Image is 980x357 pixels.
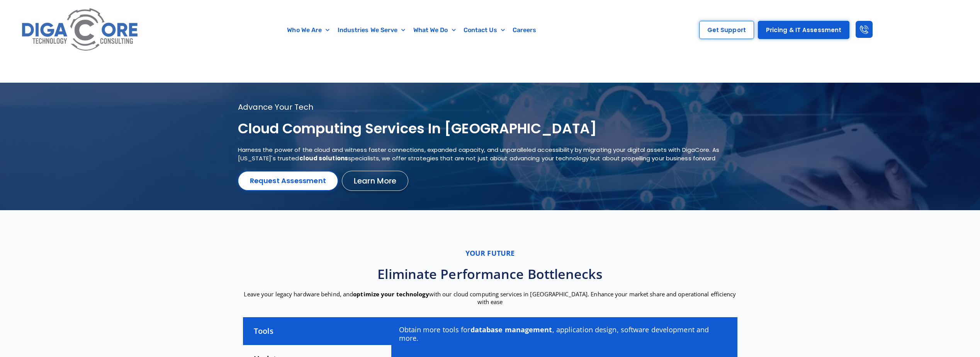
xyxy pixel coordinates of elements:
a: Get Support [699,21,754,39]
span: Pricing & IT Assessment [766,27,841,33]
p: Leave your legacy hardware behind, and with our cloud computing services in [GEOGRAPHIC_DATA]. En... [239,290,741,306]
span: Get Support [707,27,746,33]
span: Learn More [354,177,396,185]
div: Tools [243,317,391,345]
strong: optimize your technology [353,290,429,298]
strong: cloud solutions [299,154,348,162]
a: Careers [509,21,540,39]
a: Learn More [342,171,408,191]
h1: Cloud Computing services in [GEOGRAPHIC_DATA] [238,120,723,138]
p: Obtain more tools for , application design, software development and more. [399,325,729,342]
a: Contact Us [460,21,509,39]
a: Industries We Serve [334,21,409,39]
img: Digacore logo 1 [19,4,142,56]
h2: Eliminate performance bottlenecks [239,265,741,282]
a: What We Do [409,21,460,39]
a: Request Assessment [238,171,338,190]
p: Your future [239,249,741,258]
a: Who We Are [283,21,333,39]
p: Advance your tech [238,102,723,112]
a: Pricing & IT Assessment [758,21,849,39]
p: Harness the power of the cloud and witness faster connections, expanded capacity, and unparallele... [238,146,723,163]
strong: database management [470,325,552,334]
nav: Menu [189,21,635,39]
